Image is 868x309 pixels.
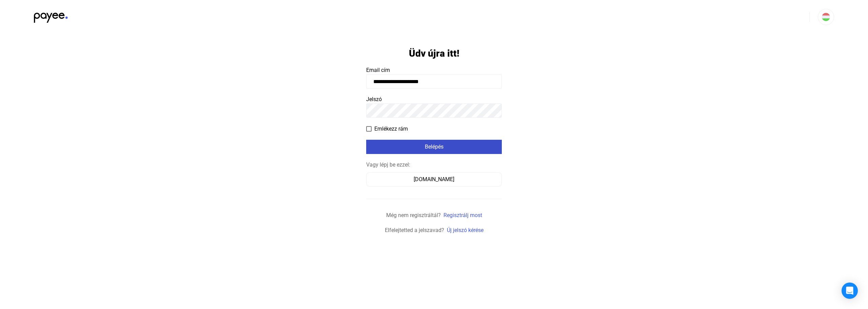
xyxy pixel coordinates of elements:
[366,161,502,169] div: Vagy lépj be ezzel:
[386,212,441,218] span: Még nem regisztráltál?
[366,96,382,102] span: Jelszó
[366,172,502,187] button: [DOMAIN_NAME]
[369,175,499,184] div: [DOMAIN_NAME]
[842,283,858,299] div: Open Intercom Messenger
[374,125,408,133] span: Emlékezz rám
[366,176,502,182] a: [DOMAIN_NAME]
[818,9,834,25] button: HU
[368,143,500,151] div: Belépés
[385,227,444,233] span: Elfelejtetted a jelszavad?
[409,47,459,59] h1: Üdv újra itt!
[366,140,502,154] button: Belépés
[443,212,482,218] a: Regisztrálj most
[447,227,484,233] a: Új jelszó kérése
[366,67,390,73] span: Email cím
[822,13,830,21] img: HU
[34,9,68,23] img: black-payee-blue-dot.svg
